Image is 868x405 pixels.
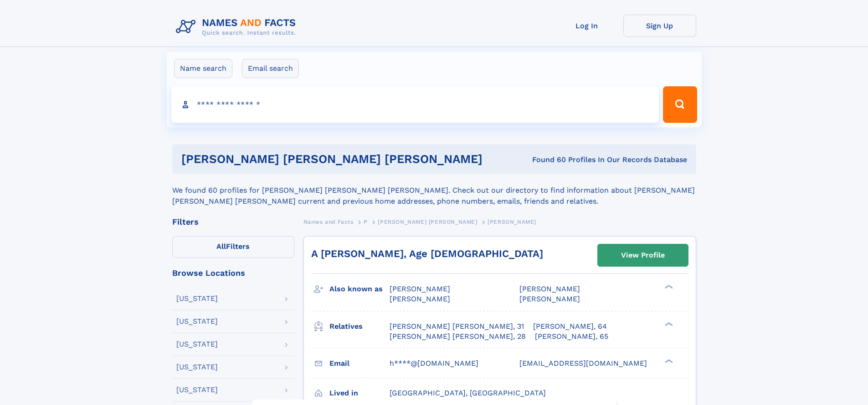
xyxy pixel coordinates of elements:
label: Filters [172,236,294,258]
div: ❯ [663,358,673,364]
div: ❯ [663,284,673,290]
a: [PERSON_NAME] [PERSON_NAME], 28 [390,331,526,342]
h1: [PERSON_NAME] [PERSON_NAME] [PERSON_NAME] [181,153,508,165]
a: [PERSON_NAME] [PERSON_NAME], 31 [390,321,524,331]
h3: Relatives [329,319,390,334]
a: P [364,216,368,227]
span: [PERSON_NAME] [390,284,450,293]
h3: Email [329,356,390,371]
a: Names and Facts [303,216,354,227]
button: Search Button [663,86,697,123]
span: P [364,219,368,225]
label: Email search [242,59,299,78]
img: Logo Names and Facts [172,15,303,39]
div: [US_STATE] [176,295,218,302]
a: A [PERSON_NAME], Age [DEMOGRAPHIC_DATA] [311,248,543,259]
span: [PERSON_NAME] [390,295,450,303]
a: Sign Up [623,15,696,37]
span: [PERSON_NAME] [519,284,580,293]
input: search input [171,86,659,123]
div: We found 60 profiles for [PERSON_NAME] [PERSON_NAME] [PERSON_NAME]. Check out our directory to fi... [172,174,696,207]
span: [GEOGRAPHIC_DATA], [GEOGRAPHIC_DATA] [390,389,546,397]
div: View Profile [621,245,665,266]
a: Log In [550,15,623,37]
div: [US_STATE] [176,363,218,371]
div: Browse Locations [172,269,294,277]
span: [EMAIL_ADDRESS][DOMAIN_NAME] [519,359,647,368]
a: View Profile [598,244,688,266]
div: Found 60 Profiles In Our Records Database [507,155,687,165]
div: [US_STATE] [176,318,218,325]
div: ❯ [663,321,673,327]
label: Name search [174,59,232,78]
h3: Lived in [329,385,390,401]
span: All [216,242,226,251]
a: [PERSON_NAME], 64 [533,321,607,331]
div: [US_STATE] [176,386,218,394]
h3: Also known as [329,281,390,297]
a: [PERSON_NAME], 65 [535,331,608,342]
a: [PERSON_NAME] [PERSON_NAME] [378,216,477,227]
span: [PERSON_NAME] [488,219,536,225]
span: [PERSON_NAME] [PERSON_NAME] [378,219,477,225]
div: [US_STATE] [176,341,218,348]
span: [PERSON_NAME] [519,295,580,303]
div: Filters [172,218,294,226]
